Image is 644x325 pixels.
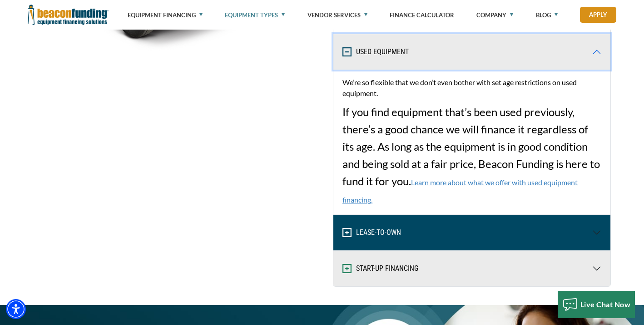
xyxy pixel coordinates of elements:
button: LEASE-TO-OWN [333,215,610,250]
a: Learn more about what we offer with used equipment financing. [342,178,578,204]
span: If you find equipment that’s been used previously, there’s a good chance we will finance it regar... [342,77,601,205]
img: Expand and Collapse Icon [342,47,352,56]
p: We’re so flexible that we don’t even bother with set age restrictions on used equipment. [342,77,601,99]
button: USED EQUIPMENT [333,34,610,70]
img: Expand and Collapse Icon [342,264,352,273]
span: Live Chat Now [580,300,631,309]
div: Accessibility Menu [6,299,26,319]
a: Apply [580,7,616,23]
img: Expand and Collapse Icon [342,228,352,237]
button: Live Chat Now [558,291,635,318]
button: START-UP FINANCING [333,251,610,286]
